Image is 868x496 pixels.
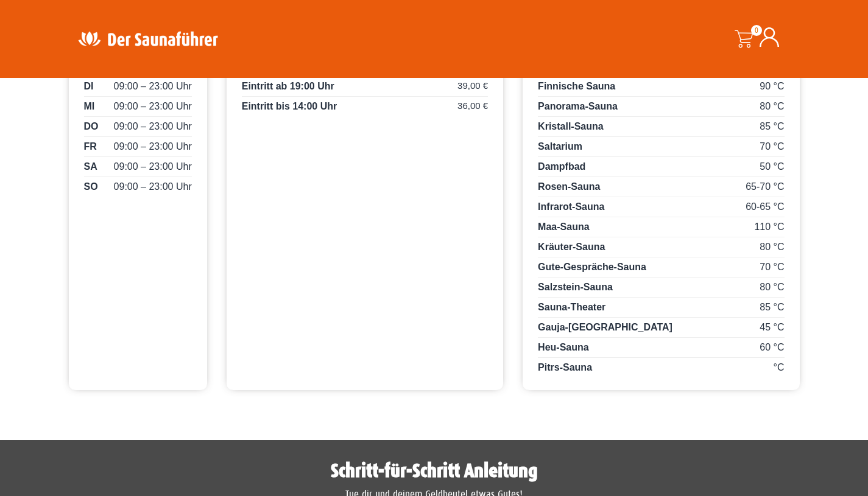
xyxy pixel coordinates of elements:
span: DO [84,119,99,134]
span: 09:00 – 23:00 Uhr [114,79,192,94]
span: 0 [751,25,762,36]
p: Eintritt bis 14:00 Uhr [242,99,488,114]
span: MI [84,99,95,114]
span: Kräuter-Sauna [538,242,605,252]
span: 09:00 – 23:00 Uhr [114,159,192,174]
span: Pitrs-Sauna [538,362,592,372]
span: Sauna-Theater [538,302,605,312]
span: 70 °C [760,260,784,274]
span: 39,00 € [457,79,488,93]
span: 50 °C [760,159,784,174]
span: 85 °C [760,300,784,315]
span: 45 °C [760,320,784,335]
span: Salzstein-Sauna [538,282,613,292]
span: Dampfbad [538,161,585,172]
span: 110 °C [754,220,784,234]
span: Infrarot-Sauna [538,201,604,212]
span: 85 °C [760,119,784,134]
span: 80 °C [760,280,784,295]
span: 65-70 °C [746,180,784,194]
span: FR [84,139,97,154]
span: 60-65 °C [746,200,784,214]
span: 80 °C [760,240,784,254]
span: Panorama-Sauna [538,101,618,111]
span: 70 °C [760,139,784,154]
span: DI [84,79,94,94]
p: Eintritt ab 19:00 Uhr [242,79,488,97]
span: 80 °C [760,99,784,114]
span: Maa-Sauna [538,222,589,232]
h1: Schritt-für-Schritt Anleitung [75,461,794,481]
span: Rosen-Sauna [538,181,600,192]
span: 36,00 € [457,99,488,113]
span: 09:00 – 23:00 Uhr [114,180,192,194]
span: Saltarium [538,141,582,152]
span: 09:00 – 23:00 Uhr [114,119,192,134]
span: SA [84,159,97,174]
span: Gute-Gespräche-Sauna [538,262,646,272]
span: 90 °C [760,79,784,94]
span: 09:00 – 23:00 Uhr [114,99,192,114]
span: Kristall-Sauna [538,121,604,131]
span: Finnische Sauna [538,81,615,91]
span: Gauja-[GEOGRAPHIC_DATA] [538,322,672,332]
span: 09:00 – 23:00 Uhr [114,139,192,154]
span: SO [84,180,98,194]
span: °C [774,360,785,375]
span: 60 °C [760,340,784,355]
span: Heu-Sauna [538,342,589,352]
